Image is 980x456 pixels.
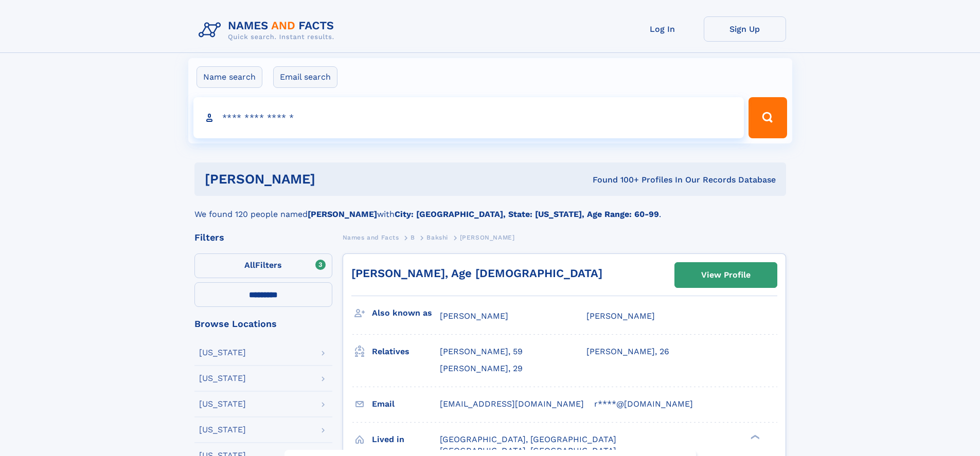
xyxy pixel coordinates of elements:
div: Found 100+ Profiles In Our Records Database [454,174,776,186]
input: search input [193,97,744,138]
div: Browse Locations [194,319,332,329]
div: Filters [194,233,332,242]
a: B [411,231,415,244]
div: ❯ [748,433,760,440]
span: [GEOGRAPHIC_DATA], [GEOGRAPHIC_DATA] [440,446,616,455]
span: All [244,260,255,270]
h3: Email [372,395,440,413]
label: Filters [194,253,332,278]
img: Logo Names and Facts [194,16,343,44]
a: Names and Facts [343,231,399,244]
b: [PERSON_NAME] [308,209,377,219]
a: View Profile [675,263,777,287]
a: Bakshi [426,231,448,244]
span: Bakshi [426,234,448,241]
h3: Relatives [372,343,440,360]
div: View Profile [701,263,751,287]
span: [EMAIL_ADDRESS][DOMAIN_NAME] [440,399,584,409]
h3: Also known as [372,304,440,322]
label: Name search [197,66,262,88]
div: [US_STATE] [199,426,246,434]
a: [PERSON_NAME], 59 [440,346,523,357]
a: Log In [621,16,704,42]
div: We found 120 people named with . [194,196,786,221]
button: Search Button [749,97,787,138]
h3: Lived in [372,431,440,448]
a: [PERSON_NAME], 29 [440,363,523,374]
a: [PERSON_NAME], Age [DEMOGRAPHIC_DATA] [351,267,602,280]
a: Sign Up [704,16,786,42]
b: City: [GEOGRAPHIC_DATA], State: [US_STATE], Age Range: 60-99 [395,209,659,219]
a: [PERSON_NAME], 26 [586,346,669,357]
h1: [PERSON_NAME] [205,173,454,186]
div: [US_STATE] [199,349,246,357]
span: [PERSON_NAME] [440,311,508,321]
span: [PERSON_NAME] [586,311,655,321]
div: [US_STATE] [199,374,246,382]
label: Email search [273,66,337,88]
span: [GEOGRAPHIC_DATA], [GEOGRAPHIC_DATA] [440,434,616,444]
span: B [411,234,415,241]
span: [PERSON_NAME] [460,234,515,241]
div: [US_STATE] [199,400,246,408]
